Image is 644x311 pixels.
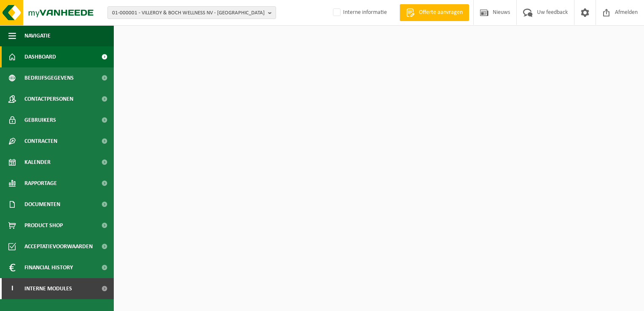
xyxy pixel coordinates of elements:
[24,173,57,194] span: Rapportage
[24,152,51,173] span: Kalender
[417,8,465,17] span: Offerte aanvragen
[24,257,73,278] span: Financial History
[24,25,51,46] span: Navigatie
[24,215,63,236] span: Product Shop
[8,278,16,299] span: I
[107,6,276,19] button: 01-000001 - VILLEROY & BOCH WELLNESS NV - [GEOGRAPHIC_DATA]
[112,7,265,19] span: 01-000001 - VILLEROY & BOCH WELLNESS NV - [GEOGRAPHIC_DATA]
[24,194,60,215] span: Documenten
[24,110,56,131] span: Gebruikers
[24,278,72,299] span: Interne modules
[24,131,57,152] span: Contracten
[400,4,469,21] a: Offerte aanvragen
[24,236,93,257] span: Acceptatievoorwaarden
[24,46,56,67] span: Dashboard
[331,6,387,19] label: Interne informatie
[24,88,73,110] span: Contactpersonen
[24,67,74,88] span: Bedrijfsgegevens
